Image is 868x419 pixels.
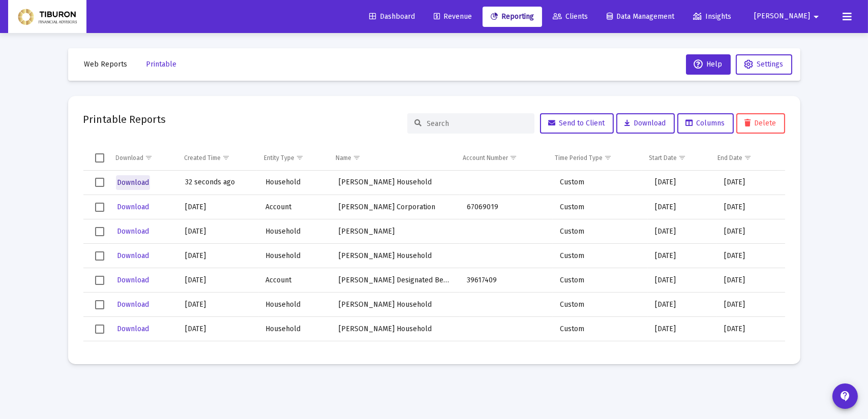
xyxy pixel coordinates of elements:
[483,7,542,27] a: Reporting
[607,12,674,21] span: Data Management
[117,178,149,187] span: Download
[604,154,612,162] span: Show filter options for column 'Time Period Type'
[717,244,785,268] td: [DATE]
[648,293,717,317] td: [DATE]
[146,60,177,69] span: Printable
[332,293,460,317] td: [PERSON_NAME] Household
[742,6,834,26] button: [PERSON_NAME]
[736,54,792,75] button: Settings
[648,268,717,293] td: [DATE]
[717,195,785,219] td: [DATE]
[553,293,648,317] td: Custom
[116,224,150,239] button: Download
[95,227,104,236] div: Select row
[138,54,185,75] button: Printable
[16,7,79,27] img: Dashboard
[710,146,777,170] td: Column End Date
[553,317,648,341] td: Custom
[648,244,717,268] td: [DATE]
[456,146,548,170] td: Column Account Number
[178,293,258,317] td: [DATE]
[95,276,104,285] div: Select row
[332,268,460,293] td: [PERSON_NAME] Designated Bene Plan
[259,195,332,219] td: Account
[184,154,221,162] div: Created Time
[553,219,648,244] td: Custom
[685,7,739,27] a: Insights
[648,171,717,195] td: [DATE]
[116,273,150,287] button: Download
[540,113,614,134] button: Send to Client
[264,154,294,162] div: Entity Type
[744,154,752,162] span: Show filter options for column 'End Date'
[642,146,710,170] td: Column Start Date
[332,195,460,219] td: [PERSON_NAME] Corporation
[434,12,472,21] span: Revenue
[178,219,258,244] td: [DATE]
[510,154,517,162] span: Show filter options for column 'Account Number'
[717,154,742,162] div: End Date
[117,276,149,284] span: Download
[117,300,149,309] span: Download
[717,268,785,293] td: [DATE]
[717,171,785,195] td: [DATE]
[648,341,717,366] td: [DATE]
[757,60,784,69] span: Settings
[717,317,785,341] td: [DATE]
[553,12,588,21] span: Clients
[76,54,136,75] button: Web Reports
[553,268,648,293] td: Custom
[648,317,717,341] td: [DATE]
[694,60,723,69] span: Help
[95,349,104,358] div: Select row
[353,154,361,162] span: Show filter options for column 'Name'
[678,154,686,162] span: Show filter options for column 'Start Date'
[754,12,810,21] span: [PERSON_NAME]
[259,293,332,317] td: Household
[810,7,822,27] mat-icon: arrow_drop_down
[178,171,258,195] td: 32 seconds ago
[460,195,553,219] td: 67069019
[95,251,104,261] div: Select row
[336,154,351,162] div: Name
[491,12,534,21] span: Reporting
[693,12,731,21] span: Insights
[178,244,258,268] td: [DATE]
[463,154,508,162] div: Account Number
[369,12,415,21] span: Dashboard
[686,119,725,127] span: Columns
[95,325,104,334] div: Select row
[361,7,423,27] a: Dashboard
[625,119,666,127] span: Download
[178,341,258,366] td: [DATE]
[109,146,177,170] td: Column Download
[648,219,717,244] td: [DATE]
[427,119,527,128] input: Search
[717,219,785,244] td: [DATE]
[117,251,149,260] span: Download
[222,154,230,162] span: Show filter options for column 'Created Time'
[259,219,332,244] td: Household
[648,195,717,219] td: [DATE]
[259,317,332,341] td: Household
[259,268,332,293] td: Account
[116,175,150,190] button: Download
[553,341,648,366] td: Custom
[116,200,150,214] button: Download
[95,203,104,212] div: Select row
[677,113,734,134] button: Columns
[259,244,332,268] td: Household
[598,7,682,27] a: Data Management
[332,317,460,341] td: [PERSON_NAME] Household
[332,219,460,244] td: [PERSON_NAME]
[745,119,776,127] span: Delete
[332,341,460,366] td: [PERSON_NAME] Household
[616,113,675,134] button: Download
[649,154,677,162] div: Start Date
[460,268,553,293] td: 39617409
[83,146,785,349] div: Data grid
[145,154,153,162] span: Show filter options for column 'Download'
[178,268,258,293] td: [DATE]
[553,244,648,268] td: Custom
[84,60,128,69] span: Web Reports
